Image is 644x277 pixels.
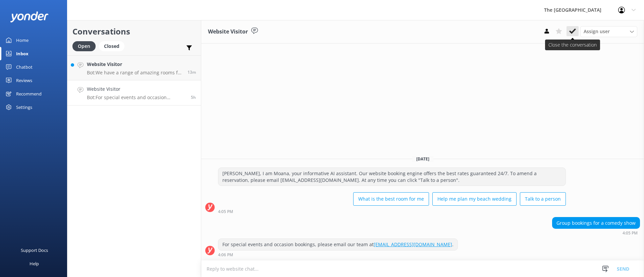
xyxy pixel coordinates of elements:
button: What is the best room for me [353,192,429,206]
button: Talk to a person [520,192,566,206]
div: Group bookings for a comedy show [552,217,640,229]
div: Sep 06 2025 04:05pm (UTC -10:00) Pacific/Honolulu [552,230,640,235]
a: Open [72,42,99,50]
div: Inbox [16,47,29,60]
strong: 4:06 PM [218,253,233,257]
h4: Website Visitor [87,61,182,68]
img: yonder-white-logo.png [10,11,49,22]
p: Bot: For special events and occasion bookings, please email our team at [EMAIL_ADDRESS][DOMAIN_NA... [87,94,186,100]
a: [EMAIL_ADDRESS][DOMAIN_NAME] [374,241,452,248]
div: Sep 06 2025 04:06pm (UTC -10:00) Pacific/Honolulu [218,252,458,257]
span: Sep 06 2025 09:29pm (UTC -10:00) Pacific/Honolulu [187,69,196,75]
h4: Website Visitor [87,85,186,93]
p: Bot: We have a range of amazing rooms for you to choose from. The best way to help you decide on ... [87,70,182,76]
div: For special events and occasion bookings, please email our team at . [218,239,458,250]
div: Closed [99,41,124,51]
div: [PERSON_NAME], I am Moana, your informative AI assistant. Our website booking engine offers the b... [218,168,566,186]
div: Chatbot [16,60,33,74]
div: Help [30,257,39,270]
a: Website VisitorBot:For special events and occasion bookings, please email our team at [EMAIL_ADDR... [67,80,201,106]
div: Assign User [580,26,637,37]
div: Reviews [16,74,32,87]
div: Settings [16,100,32,114]
strong: 4:05 PM [218,210,233,214]
strong: 4:05 PM [623,231,638,235]
div: Recommend [16,87,42,100]
div: Open [72,41,96,51]
a: Website VisitorBot:We have a range of amazing rooms for you to choose from. The best way to help ... [67,55,201,80]
span: Assign user [584,28,610,35]
span: [DATE] [412,156,433,162]
a: Closed [99,42,128,50]
h2: Conversations [72,25,196,38]
div: Support Docs [21,244,48,257]
div: Sep 06 2025 04:05pm (UTC -10:00) Pacific/Honolulu [218,209,566,214]
span: Sep 06 2025 04:05pm (UTC -10:00) Pacific/Honolulu [191,94,196,100]
div: Home [16,33,29,47]
h3: Website Visitor [208,27,248,36]
button: Help me plan my beach wedding [432,192,517,206]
